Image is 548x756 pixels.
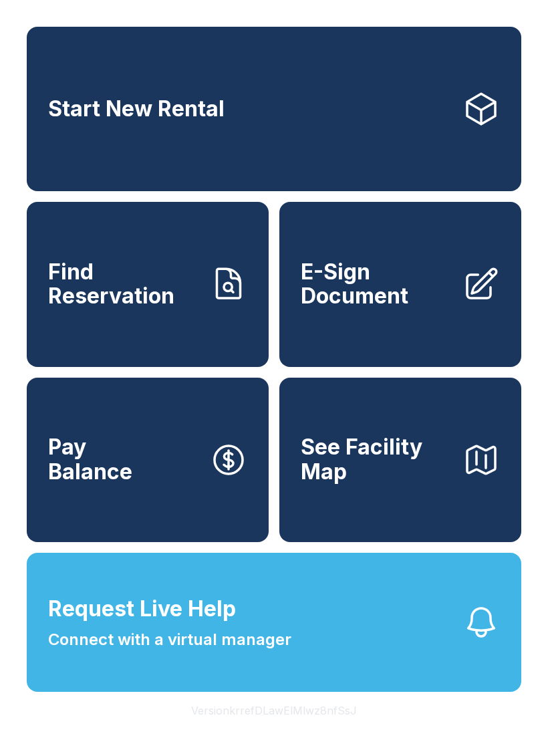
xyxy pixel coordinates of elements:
span: Start New Rental [48,97,225,122]
a: Find Reservation [27,202,269,366]
button: See Facility Map [279,378,521,542]
button: VersionkrrefDLawElMlwz8nfSsJ [180,692,368,729]
span: Request Live Help [48,593,236,625]
span: Connect with a virtual manager [48,628,291,652]
a: E-Sign Document [279,202,521,366]
a: Start New Rental [27,27,521,191]
span: Pay Balance [48,435,132,484]
button: PayBalance [27,378,269,542]
button: Request Live HelpConnect with a virtual manager [27,553,521,692]
span: E-Sign Document [301,260,452,309]
span: See Facility Map [301,435,452,484]
span: Find Reservation [48,260,199,309]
